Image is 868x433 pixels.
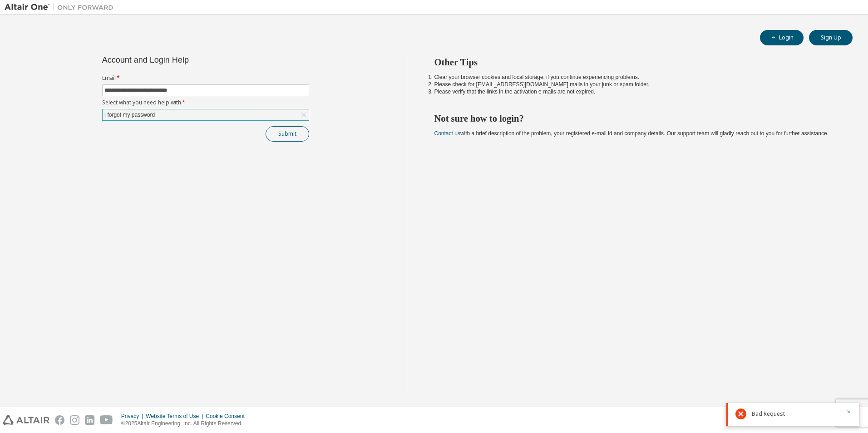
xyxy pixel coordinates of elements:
span: with a brief description of the problem, your registered e-mail id and company details. Our suppo... [434,130,829,137]
div: Account and Login Help [102,56,268,64]
span: Bad Request [752,410,785,418]
button: Sign Up [809,30,853,45]
h2: Not sure how to login? [434,113,837,124]
p: © 2025 Altair Engineering, Inc. All Rights Reserved. [121,420,250,428]
label: Email [102,74,309,82]
button: Submit [266,126,309,142]
div: Cookie Consent [206,413,250,420]
div: Website Terms of Use [146,413,206,420]
li: Clear your browser cookies and local storage, if you continue experiencing problems. [434,74,837,81]
button: Login [760,30,804,45]
label: Select what you need help with [102,99,309,106]
img: linkedin.svg [85,415,94,425]
img: altair_logo.svg [3,415,49,425]
img: facebook.svg [55,415,64,425]
div: I forgot my password [103,109,309,120]
h2: Other Tips [434,56,837,68]
li: Please verify that the links in the activation e-mails are not expired. [434,88,837,95]
img: instagram.svg [70,415,79,425]
li: Please check for [EMAIL_ADDRESS][DOMAIN_NAME] mails in your junk or spam folder. [434,81,837,88]
img: youtube.svg [100,415,113,425]
a: Contact us [434,130,460,137]
div: I forgot my password [103,110,156,120]
img: Altair One [5,3,118,12]
div: Privacy [121,413,146,420]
